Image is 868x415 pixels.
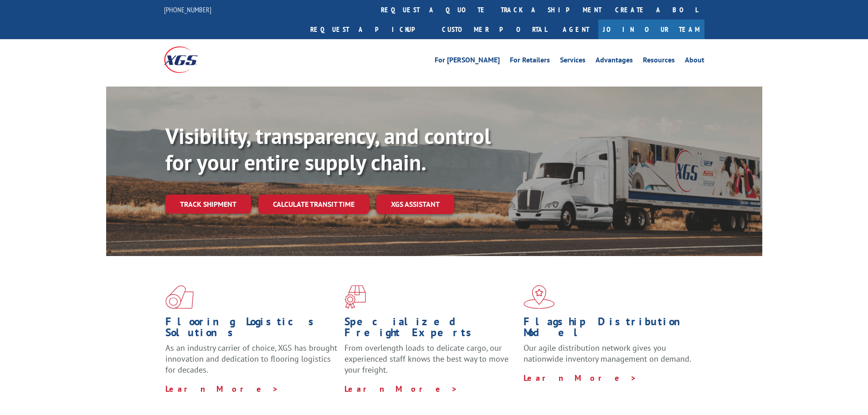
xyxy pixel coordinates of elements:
a: Calculate transit time [258,195,369,214]
a: Learn More > [524,373,637,383]
h1: Flagship Distribution Model [524,316,696,343]
a: For [PERSON_NAME] [435,56,500,67]
a: Track shipment [165,195,251,214]
a: XGS ASSISTANT [376,195,454,214]
a: Learn More > [344,384,458,394]
h1: Flooring Logistics Solutions [165,316,338,343]
a: Services [560,56,586,67]
a: Learn More > [165,384,279,394]
img: xgs-icon-total-supply-chain-intelligence-red [165,285,194,309]
span: As an industry carrier of choice, XGS has brought innovation and dedication to flooring logistics... [165,343,337,375]
a: About [685,56,704,67]
h1: Specialized Freight Experts [344,316,517,343]
a: Customer Portal [435,20,554,39]
img: xgs-icon-flagship-distribution-model-red [524,285,555,309]
a: Request a pickup [303,20,435,39]
img: xgs-icon-focused-on-flooring-red [344,285,366,309]
a: [PHONE_NUMBER] [164,5,211,14]
a: Join Our Team [598,20,704,39]
a: Resources [643,56,675,67]
b: Visibility, transparency, and control for your entire supply chain. [165,122,491,176]
a: Agent [554,20,598,39]
p: From overlength loads to delicate cargo, our experienced staff knows the best way to move your fr... [344,343,517,383]
a: For Retailers [510,56,550,67]
a: Advantages [596,56,633,67]
span: Our agile distribution network gives you nationwide inventory management on demand. [524,343,691,364]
